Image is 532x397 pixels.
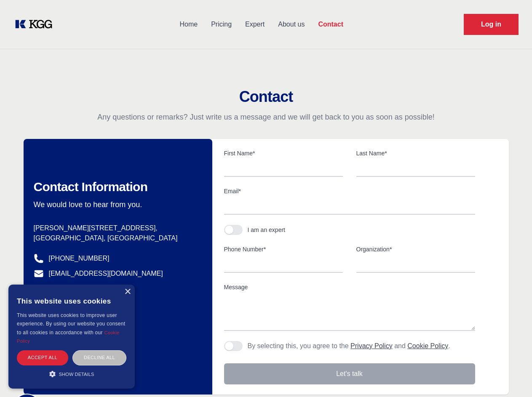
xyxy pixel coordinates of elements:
button: Let's talk [224,363,475,384]
p: Any questions or remarks? Just write us a message and we will get back to you as soon as possible! [10,112,522,122]
div: Show details [17,370,126,378]
h2: Contact [10,88,522,105]
a: Cookie Policy [17,330,120,344]
div: I am an expert [248,226,286,234]
div: Close [124,289,131,295]
label: Email* [224,187,475,195]
a: Home [173,13,204,35]
p: By selecting this, you agree to the and . [248,341,450,351]
label: Phone Number* [224,245,343,253]
div: Decline all [72,350,126,365]
div: This website uses cookies [17,291,126,311]
a: Expert [238,13,271,35]
label: Last Name* [356,149,475,157]
p: [PERSON_NAME][STREET_ADDRESS], [34,223,199,233]
a: [EMAIL_ADDRESS][DOMAIN_NAME] [49,269,163,279]
a: Contact [311,13,350,35]
span: This website uses cookies to improve user experience. By using our website you consent to all coo... [17,312,125,336]
h2: Contact Information [34,179,199,195]
a: Cookie Policy [407,342,448,349]
label: First Name* [224,149,343,157]
p: We would love to hear from you. [34,200,199,210]
span: Show details [59,372,94,377]
a: KOL Knowledge Platform: Talk to Key External Experts (KEE) [13,18,59,31]
a: [PHONE_NUMBER] [49,253,110,264]
label: Message [224,283,475,291]
a: Request Demo [464,14,519,35]
label: Organization* [356,245,475,253]
div: Accept all [17,350,68,365]
a: Pricing [204,13,238,35]
p: [GEOGRAPHIC_DATA], [GEOGRAPHIC_DATA] [34,233,199,243]
a: @knowledgegategroup [34,284,118,294]
a: Privacy Policy [350,342,393,349]
a: About us [271,13,311,35]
